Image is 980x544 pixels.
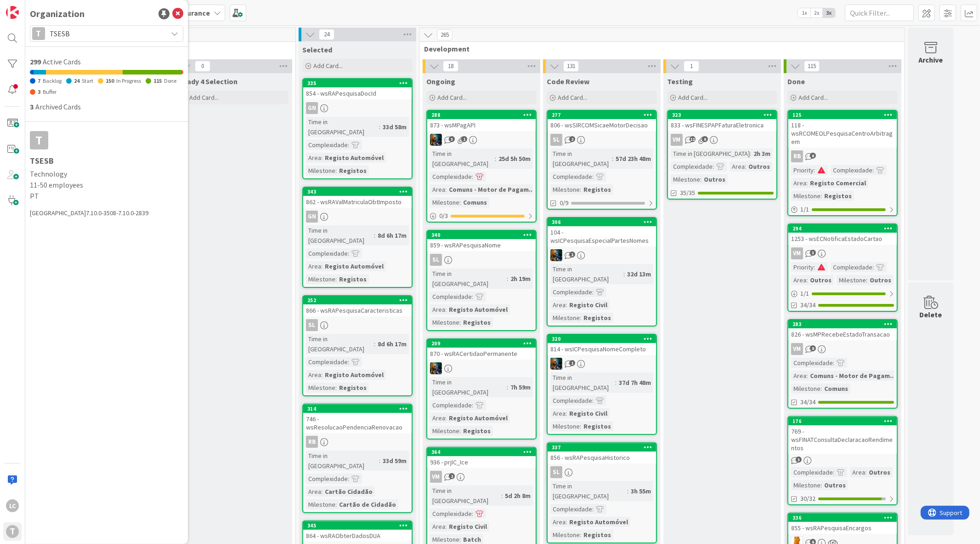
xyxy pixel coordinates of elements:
div: 104 - wsICPesquisaEspecialPartesNomes [548,226,656,246]
div: Complexidade [306,357,348,367]
div: 1/1 [788,288,897,299]
div: 37d 7h 48m [617,378,653,388]
div: Milestone [306,166,335,176]
div: SL [303,319,412,331]
img: JC [550,358,562,370]
div: 337856 - wsRAPesquisaHistorico [548,443,656,464]
span: : [472,292,473,302]
span: 6 [702,136,708,142]
div: Registo Automóvel [323,370,386,380]
div: 288 [427,111,536,119]
div: Area [730,161,745,172]
div: Milestone [550,184,580,195]
div: 209 [427,339,536,348]
div: Registos [581,184,613,195]
a: 283826 - wsMPRecebeEstadoTransacaoVMComplexidade:Area:Comuns - Motor de Pagam...Milestone:Comuns3... [787,319,898,409]
div: 283 [793,321,897,327]
span: : [623,269,625,279]
div: 125118 - wsRCOMEOLPesquisaCentroArbitragem [788,111,897,148]
div: 364 [427,448,536,456]
span: : [445,413,447,423]
span: : [374,230,375,241]
span: : [592,172,594,182]
div: Comuns - Motor de Pagam... [808,371,898,381]
div: 323833 - wsFINESPAPFaturaEletronica [668,111,776,131]
div: 294 [788,224,897,233]
div: 870 - wsRACertidaoPermanente [427,348,536,360]
span: : [821,384,822,394]
span: TSESB [50,27,163,40]
div: JC [427,134,536,146]
div: RB [791,150,803,162]
div: 32d 13m [625,269,653,279]
div: Time in [GEOGRAPHIC_DATA] [550,481,627,501]
div: 866 - wsRAPesquisaCaracteristicas [303,304,412,316]
span: 3 [796,457,802,463]
span: 34/34 [800,397,816,407]
span: : [507,274,508,284]
span: : [321,261,323,271]
span: : [335,274,337,284]
div: 314746 - wsResolucaoPendenciaRenovacao [303,405,412,433]
span: : [750,149,751,159]
img: JC [430,134,442,146]
div: Complexidade [791,467,833,477]
div: 337 [552,444,656,451]
a: 314746 - wsResolucaoPendenciaRenovacaoRBTime in [GEOGRAPHIC_DATA]:33d 59mComplexidade:Area:Cartão... [302,404,413,513]
div: 252 [307,297,412,303]
div: Milestone [837,275,866,285]
div: VM [427,471,536,483]
div: 323 [672,112,776,118]
span: : [814,165,815,175]
span: : [592,395,594,406]
div: 209 [431,340,536,347]
div: Registo Automóvel [447,413,510,423]
div: Complexidade [430,172,472,182]
div: Registos [337,383,369,393]
div: Complexidade [550,395,592,406]
div: Area [430,304,445,315]
span: 1 / 1 [800,289,809,298]
div: Registos [581,421,613,431]
span: : [615,378,617,388]
img: Visit kanbanzone.com [6,6,19,19]
div: 1/1 [788,204,897,215]
div: 806 - wsSIRCOMSicaeMotorDecisao [548,119,656,131]
div: 320 [548,335,656,343]
span: 35/35 [680,188,695,198]
span: : [348,474,349,484]
div: Area [306,370,321,380]
div: Complexidade [831,165,872,175]
div: Complexidade [550,287,592,297]
div: 323 [668,111,776,119]
div: 209870 - wsRACertidaoPermanente [427,339,536,360]
div: 340859 - wsRAPesquisaNome [427,231,536,251]
span: : [806,178,808,188]
div: 814 - wsICPesquisaNomeCompleto [548,343,656,355]
div: Time in [GEOGRAPHIC_DATA] [671,149,750,159]
div: VM [788,247,897,259]
img: JC [550,249,562,261]
span: 34/34 [800,300,816,310]
div: 2941253 - wsECNotificaEstadoCartao [788,224,897,245]
div: Milestone [306,274,335,284]
span: : [459,317,461,327]
div: Registo Automóvel [323,153,386,163]
div: SL [550,134,562,146]
div: Milestone [791,191,821,201]
span: : [321,370,323,380]
span: : [806,275,808,285]
a: 343862 - wsRAValMatriculaObtImpostoGNTime in [GEOGRAPHIC_DATA]:8d 6h 17mComplexidade:Area:Registo... [302,187,413,288]
div: JC [548,358,656,370]
div: Time in [GEOGRAPHIC_DATA] [306,451,379,471]
div: Registo Comercial [808,178,868,188]
div: Complexidade [306,474,348,484]
div: 176769 - wsFINATConsultaDeclaracaoRendimentos [788,417,897,454]
span: Add Card... [558,93,587,102]
div: Milestone [306,383,335,393]
div: 314 [303,405,412,413]
div: Registos [822,191,854,201]
span: : [745,161,746,172]
span: : [833,467,834,477]
div: Registo Automóvel [323,261,386,271]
